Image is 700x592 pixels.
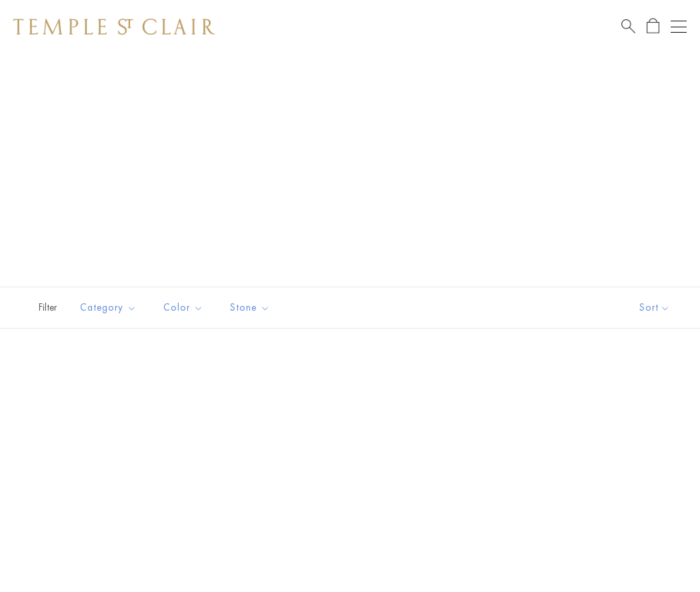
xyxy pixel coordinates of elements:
[13,19,215,35] img: Temple St. Clair
[671,19,687,35] button: Open navigation
[223,299,280,316] span: Stone
[609,287,700,328] button: Show sort by
[621,18,635,35] a: Search
[157,299,213,316] span: Color
[220,293,280,323] button: Stone
[70,293,147,323] button: Category
[73,299,147,316] span: Category
[647,18,659,35] a: Open Shopping Bag
[153,293,213,323] button: Color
